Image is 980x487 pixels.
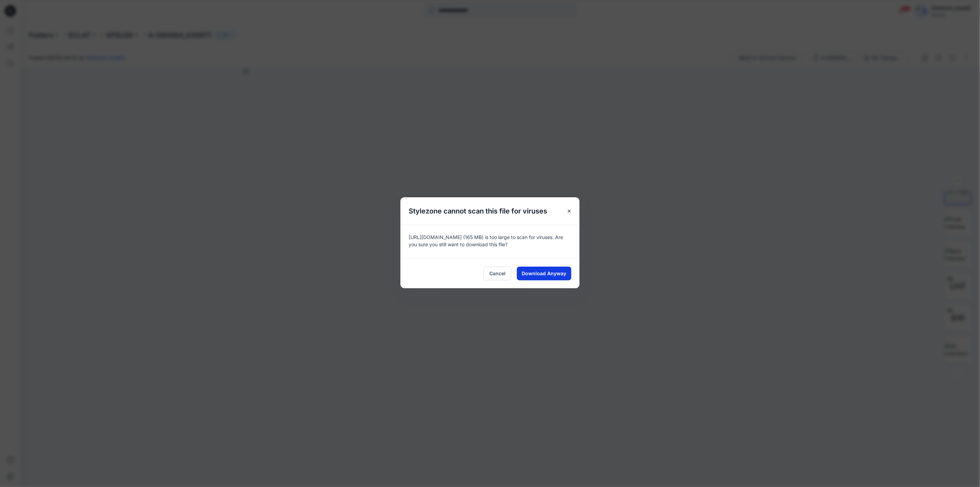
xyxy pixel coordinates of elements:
span: Cancel [489,270,506,277]
div: [URL][DOMAIN_NAME] (165 MB) is too large to scan for viruses. Are you sure you still want to down... [400,225,580,258]
button: Close [563,205,575,217]
span: Download Anyway [522,270,566,277]
button: Cancel [483,267,511,280]
h5: Stylezone cannot scan this file for viruses [400,197,555,225]
button: Download Anyway [517,267,571,280]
